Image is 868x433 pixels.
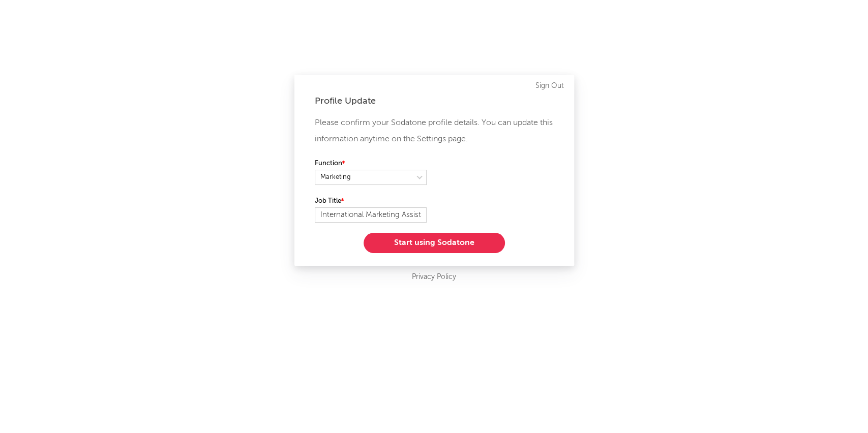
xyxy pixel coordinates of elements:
[364,233,505,253] button: Start using Sodatone
[315,158,427,170] label: Function
[535,80,564,92] a: Sign Out
[315,95,554,107] div: Profile Update
[412,271,456,284] a: Privacy Policy
[315,195,427,207] label: Job Title
[315,115,554,147] p: Please confirm your Sodatone profile details. You can update this information anytime on the Sett...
